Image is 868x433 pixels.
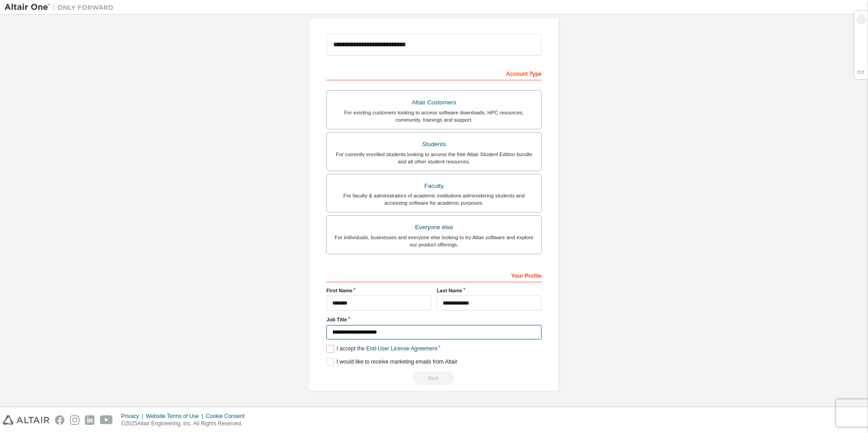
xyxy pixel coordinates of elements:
p: © 2025 Altair Engineering, Inc. All Rights Reserved. [121,420,250,428]
img: Altair One [5,3,118,12]
img: altair_logo.svg [3,415,49,425]
div: Your Profile [326,268,542,282]
img: youtube.svg [100,415,113,425]
label: Job Title [326,316,542,323]
label: First Name [326,287,431,294]
div: Cookie Consent [206,413,250,420]
div: Faculty [332,180,536,192]
label: I would like to receive marketing emails from Altair [326,358,457,366]
div: Altair Customers [332,96,536,109]
div: Read and acccept EULA to continue [326,371,542,385]
div: For faculty & administrators of academic institutions administering students and accessing softwa... [332,192,536,207]
label: I accept the [326,345,437,353]
div: Privacy [121,413,146,420]
div: For individuals, businesses and everyone else looking to try Altair software and explore our prod... [332,234,536,248]
div: For existing customers looking to access software downloads, HPC resources, community, trainings ... [332,109,536,123]
div: Account Type [326,66,542,80]
img: linkedin.svg [85,415,94,425]
img: facebook.svg [55,415,64,425]
div: For currently enrolled students looking to access the free Altair Student Edition bundle and all ... [332,151,536,165]
div: Students [332,138,536,151]
div: Everyone else [332,221,536,234]
div: Website Terms of Use [146,413,206,420]
label: Last Name [437,287,542,294]
img: instagram.svg [70,415,79,425]
a: End-User License Agreement [366,345,438,352]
